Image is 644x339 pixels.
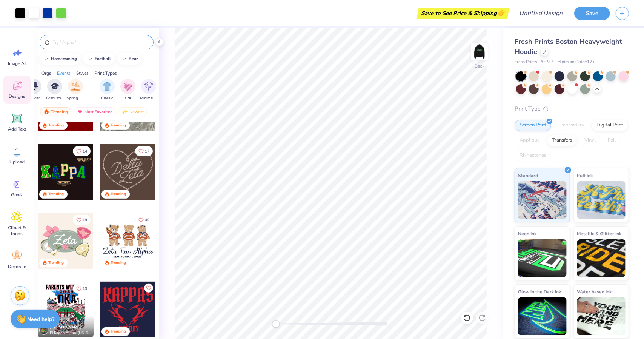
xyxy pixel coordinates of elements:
[25,79,43,101] div: filter for Founder’s Day
[67,79,84,101] div: filter for Spring Break
[135,215,153,225] button: Like
[111,329,126,334] div: Trending
[577,239,626,277] img: Metallic & Glitter Ink
[73,284,91,294] button: Like
[419,8,507,19] div: Save to See Price & Shipping
[46,96,63,101] span: Graduation
[50,325,81,330] span: [PERSON_NAME]
[515,120,551,131] div: Screen Print
[51,57,77,61] div: homecoming
[111,260,126,266] div: Trending
[541,59,553,65] span: # FP87
[83,218,87,222] span: 19
[67,79,84,101] button: filter button
[74,107,116,116] div: Most Favorited
[111,123,126,128] div: Trending
[518,297,567,335] img: Glow in the Dark Ink
[120,79,135,101] div: filter for Y2K
[101,96,113,101] span: Classic
[111,191,126,197] div: Trending
[144,284,153,293] button: Like
[518,171,538,179] span: Standard
[67,96,84,101] span: Spring Break
[117,53,141,65] button: bear
[475,63,484,69] div: Back
[44,57,50,61] img: trend_line.gif
[41,70,51,77] div: Orgs
[73,146,91,156] button: Like
[88,57,94,61] img: trend_line.gif
[592,120,628,131] div: Digital Print
[515,150,551,161] div: Rhinestones
[48,191,64,197] div: Trending
[145,149,149,153] span: 17
[577,171,593,179] span: Puff Ink
[9,93,25,99] span: Designs
[515,59,537,65] span: Fresh Prints
[100,79,115,101] div: filter for Classic
[515,135,545,146] div: Applique
[553,120,589,131] div: Embroidery
[122,109,128,114] img: newest.gif
[5,225,29,237] span: Clipart & logos
[77,109,83,114] img: most_fav.gif
[577,230,622,237] span: Metallic & Glitter Ink
[43,109,49,114] img: trending.gif
[557,59,595,65] span: Minimum Order: 12 +
[46,79,63,101] div: filter for Graduation
[48,123,64,128] div: Trending
[129,57,138,61] div: bear
[25,96,43,101] span: Founder’s Day
[30,82,38,91] img: Founder’s Day Image
[140,79,157,101] button: filter button
[48,260,64,266] div: Trending
[518,239,567,277] img: Neon Ink
[83,287,87,291] span: 13
[518,181,567,219] img: Standard
[50,330,91,336] span: Pi Kappa Alpha, [US_STATE][GEOGRAPHIC_DATA]
[577,288,612,296] span: Water based Ink
[8,126,26,132] span: Add Text
[9,159,25,165] span: Upload
[577,181,626,219] img: Puff Ink
[144,82,153,91] img: Minimalist Image
[140,79,157,101] div: filter for Minimalist
[579,135,601,146] div: Vinyl
[83,53,115,65] button: football
[124,96,131,101] span: Y2K
[95,57,111,61] div: football
[124,82,132,91] img: Y2K Image
[28,316,55,323] strong: Need help?
[518,230,536,237] span: Neon Ink
[547,135,577,146] div: Transfers
[513,6,569,21] input: Untitled Design
[40,107,71,116] div: Trending
[94,70,117,77] div: Print Types
[272,320,280,328] div: Accessibility label
[100,79,115,101] button: filter button
[497,8,505,17] span: 👉
[51,82,59,91] img: Graduation Image
[83,149,87,153] span: 14
[515,37,622,56] span: Fresh Prints Boston Heavyweight Hoodie
[518,288,561,296] span: Glow in the Dark Ink
[577,297,626,335] img: Water based Ink
[57,70,71,77] div: Events
[472,44,487,59] img: Back
[120,79,135,101] button: filter button
[71,82,80,91] img: Spring Break Image
[11,192,23,198] span: Greek
[121,57,128,61] img: trend_line.gif
[140,96,157,101] span: Minimalist
[103,82,112,91] img: Classic Image
[25,79,43,101] button: filter button
[8,263,26,270] span: Decorate
[603,135,621,146] div: Foil
[52,39,149,46] input: Try "Alpha"
[73,215,91,225] button: Like
[46,79,63,101] button: filter button
[574,7,610,20] button: Save
[145,218,149,222] span: 40
[40,53,81,65] button: homecoming
[118,107,147,116] div: Newest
